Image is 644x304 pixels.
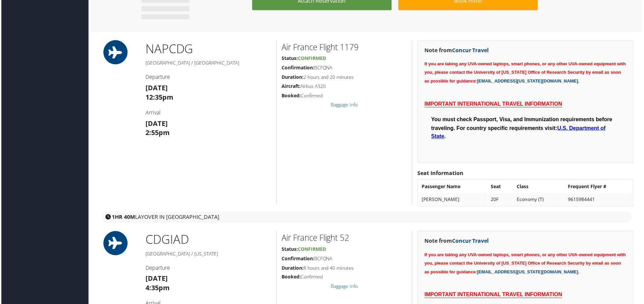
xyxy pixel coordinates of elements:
th: Passenger Name [419,181,488,193]
a: Concur Travel [453,238,490,245]
span: IMPORTANT INTERNATIONAL TRAVEL INFORMATION [425,101,563,107]
strong: Confirmation: [282,65,314,71]
h1: NAP CDG [145,40,271,57]
span: If you are taking any UVA-owned laptops, smart phones, or any other UVA-owned equipment with you,... [425,253,627,275]
strong: 2:55pm [145,129,169,138]
div: layover in [GEOGRAPHIC_DATA] [101,212,633,224]
span: Confirmed [298,55,326,62]
td: 20F [488,194,514,206]
h2: Air France Flight 1179 [282,41,408,53]
strong: Note from [425,46,490,54]
strong: Aircraft: [282,83,300,90]
td: 9615984441 [566,194,634,206]
h5: Airbus A320 [282,83,408,90]
strong: 1HR 40M [111,214,134,222]
a: Baggage Info [331,284,358,291]
h5: 2 hours and 20 minutes [282,74,408,81]
strong: [DATE] [145,119,167,128]
h5: BCFQNA [282,65,408,71]
strong: 12:35pm [145,93,173,102]
strong: Confirmation: [282,256,314,263]
h4: Departure [145,265,271,272]
a: Concur Travel [453,46,490,54]
h5: Confirmed [282,275,408,281]
span: Confirmed [298,247,326,253]
h5: Confirmed [282,93,408,99]
strong: Status: [282,247,298,253]
th: Seat [488,181,514,193]
h5: [GEOGRAPHIC_DATA] / [US_STATE] [145,251,271,258]
strong: Seat Information [418,170,464,177]
h5: [GEOGRAPHIC_DATA] / [GEOGRAPHIC_DATA] [145,60,271,67]
strong: Duration: [282,266,303,272]
th: Class [514,181,565,193]
span: You must check Passport, Visa, and Immunization requirements before traveling. For country specif... [432,117,614,131]
strong: Duration: [282,74,303,80]
a: [EMAIL_ADDRESS][US_STATE][DOMAIN_NAME] [478,79,579,84]
strong: Booked: [282,93,301,99]
h5: 8 hours and 40 minutes [282,266,408,272]
td: Economy (T) [514,194,565,206]
h2: Air France Flight 52 [282,233,408,244]
strong: Note from [425,238,490,245]
strong: [DATE] [145,83,167,93]
h4: Departure [145,73,271,81]
h5: BCFQNA [282,256,408,263]
h1: CDG IAD [145,232,271,249]
span: If you are taking any UVA-owned laptops, smart phones, or any other UVA-owned equipment with you,... [425,62,627,84]
span: . [445,133,447,140]
strong: Booked: [282,275,301,281]
a: [EMAIL_ADDRESS][US_STATE][DOMAIN_NAME] [478,270,579,275]
span: IMPORTANT INTERNATIONAL TRAVEL INFORMATION [425,293,563,299]
strong: Status: [282,55,298,62]
strong: 4:35pm [145,284,169,294]
td: [PERSON_NAME] [419,194,488,206]
th: Frequent Flyer # [566,181,634,193]
strong: [DATE] [145,275,167,284]
h4: Arrival [145,109,271,116]
a: Baggage Info [331,102,358,108]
